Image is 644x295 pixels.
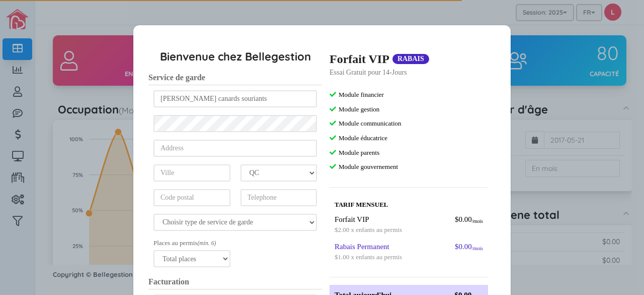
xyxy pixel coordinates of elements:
[153,90,317,107] input: Nom du service de garde
[197,240,216,247] small: (min. 6)
[330,90,488,100] div: Module financier
[240,189,317,206] input: Telephone
[148,73,322,85] h3: Service de garde
[330,119,488,129] div: Module communication
[330,68,488,78] div: Essai Gratuit pour 14-Jours
[455,242,472,252] div: $0.00
[148,277,322,289] h3: Facturation
[335,214,369,225] div: Forfait VIP
[392,54,429,64] div: RABAIS
[153,239,216,248] label: Places au permis
[330,148,488,158] div: Module parents
[455,214,472,225] div: $0.00
[330,200,488,210] div: TARIF MENSUEL
[160,50,311,67] h5: Bienvenue chez Bellegestion
[472,245,483,252] div: /mois
[335,253,483,262] div: $1.00 x enfants au permis
[330,105,488,114] div: Module gestion
[335,225,483,235] div: $2.00 x enfants au permis
[330,50,488,68] div: Forfait VIP
[153,140,317,157] input: Address
[153,189,230,206] input: Code postal
[153,164,230,182] input: Ville
[330,134,488,143] div: Module éducatrice
[335,242,389,252] div: Rabais Permanent
[330,162,488,172] div: Module gouvernement
[472,218,483,225] div: /mois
